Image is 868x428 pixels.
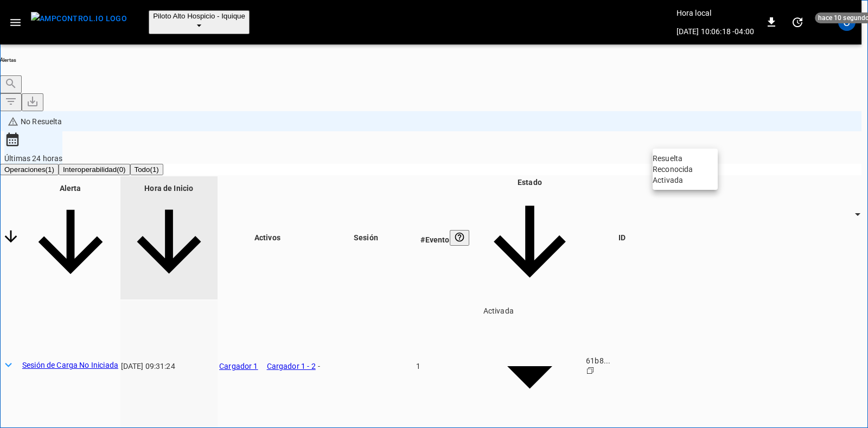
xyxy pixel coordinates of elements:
[267,362,316,370] a: Cargador 1 - 2
[121,184,218,292] span: Hora de Inicio
[653,153,718,164] li: Resuelta
[4,153,62,164] div: Últimas 24 horas
[476,301,609,321] div: Activada
[219,176,316,299] th: Activos
[789,14,806,31] button: set refresh interval
[63,165,117,174] span: Interoperabilidad
[22,360,119,370] a: Sesión de Carga No Iniciada
[27,9,131,36] button: menu
[450,230,469,246] button: Un evento es una única ocurrencia de un problema. Una alerta agrupa eventos relacionados para el ...
[317,176,415,299] th: Sesión
[153,12,245,20] span: Piloto Alto Hospicio - Iquique
[31,12,127,25] img: ampcontrol.io logo
[22,184,119,292] span: Alerta
[135,165,150,174] span: Todo
[117,165,125,174] span: ( 0 )
[586,366,658,378] div: copy
[150,165,158,174] span: ( 1 )
[586,355,658,366] div: 61b8...
[476,178,584,297] span: Estado
[676,8,754,18] p: Hora local
[585,176,658,299] th: ID
[219,362,258,370] a: Cargador 1
[676,26,754,37] p: [DATE] 10:06:18 -04:00
[4,165,46,174] span: Operaciones
[416,230,473,246] div: #Evento
[653,175,718,186] li: Activada
[46,165,54,174] span: ( 1 )
[653,164,718,175] li: Reconocida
